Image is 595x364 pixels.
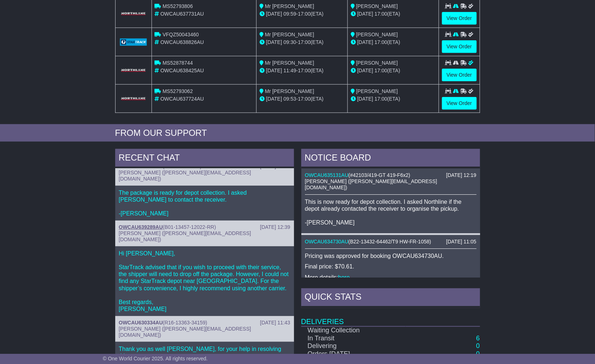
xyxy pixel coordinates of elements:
span: [PERSON_NAME] ([PERSON_NAME][EMAIL_ADDRESS][DOMAIN_NAME]) [305,178,437,190]
div: RECENT CHAT [115,149,294,169]
p: Pricing was approved for booking OWCAU634730AU. [305,252,477,259]
span: Mr [PERSON_NAME] [265,88,314,94]
span: [PERSON_NAME] ([PERSON_NAME][EMAIL_ADDRESS][DOMAIN_NAME]) [119,170,251,182]
div: [DATE] 12:39 [260,224,290,230]
span: 09:53 [284,96,296,102]
div: (ETA) [351,39,436,46]
td: Orders [DATE] [301,351,406,359]
a: 0 [476,343,480,350]
span: [PERSON_NAME] [356,32,398,37]
span: [DATE] [266,11,282,17]
span: VFQZ50043460 [162,32,199,37]
span: [PERSON_NAME] ([PERSON_NAME][EMAIL_ADDRESS][DOMAIN_NAME]) [119,326,251,338]
span: MS52793062 [162,88,193,94]
span: 17:00 [298,68,311,73]
span: 17:00 [298,39,311,45]
div: ( ) [305,172,477,178]
span: [DATE] [266,68,282,73]
a: View Order [442,97,477,110]
span: #42103/419-GT 419-F6x2 [350,172,409,178]
span: OWCAU638826AU [160,39,204,45]
p: More details: . [305,274,477,281]
span: [PERSON_NAME] [356,3,398,9]
span: B22-13432-64462/T9 HW-FR-1058 [350,239,429,244]
div: - (ETA) [260,10,345,18]
span: 11:49 [284,68,296,73]
span: 09:30 [284,39,296,45]
span: [DATE] [357,96,373,102]
div: FROM OUR SUPPORT [115,128,480,138]
span: Mr [PERSON_NAME] [265,3,314,9]
span: 09:59 [284,11,296,17]
div: ( ) [305,239,477,245]
span: 17:00 [375,39,387,45]
span: [PERSON_NAME] [356,60,398,66]
span: [DATE] [266,96,282,102]
div: (ETA) [351,95,436,103]
img: GetCarrierServiceLogo [120,97,147,101]
span: 17:00 [375,96,387,102]
span: [PERSON_NAME] ([PERSON_NAME][EMAIL_ADDRESS][DOMAIN_NAME]) [119,230,251,242]
span: 17:00 [298,96,311,102]
span: 17:00 [375,68,387,73]
a: View Order [442,12,477,25]
span: Mr [PERSON_NAME] [265,32,314,37]
span: [PERSON_NAME] [356,88,398,94]
img: GetCarrierServiceLogo [120,12,147,16]
div: [DATE] 11:43 [260,320,290,326]
span: [DATE] [357,68,373,73]
p: Hi [PERSON_NAME], StarTrack advised that if you wish to proceed with their service, the shipper w... [119,250,290,313]
span: [DATE] [357,11,373,17]
td: In Transit [301,335,406,343]
img: GetCarrierServiceLogo [120,68,147,73]
a: View Order [442,40,477,53]
span: B01-13457-12022-RR [165,224,214,230]
p: Final price: $70.61. [305,263,477,270]
span: OWCAU638425AU [160,68,204,73]
a: OWCAU630334AU [119,320,163,325]
td: Delivering [301,343,406,351]
span: 17:00 [298,11,311,17]
div: - (ETA) [260,95,345,103]
div: [DATE] 12:19 [446,172,476,178]
div: [DATE] 11:05 [446,239,476,245]
span: © One World Courier 2025. All rights reserved. [103,356,208,361]
span: Mr [PERSON_NAME] [265,60,314,66]
a: OWCAU635131AU [305,172,349,178]
div: NOTICE BOARD [301,149,480,169]
div: Quick Stats [301,288,480,308]
p: This is now ready for depot collection. I asked Northline if the depot already contacted the rece... [305,198,477,226]
img: GetCarrierServiceLogo [120,39,147,46]
div: ( ) [119,224,290,230]
span: MS52878744 [162,60,193,66]
td: Waiting Collection [301,327,406,335]
span: MS52793806 [162,3,193,9]
a: View Order [442,69,477,81]
a: OWCAU639289AU [119,224,163,230]
p: The package is ready for depot collection. I asked [PERSON_NAME] to contact the receiver. -[PERSO... [119,189,290,217]
span: [DATE] [266,39,282,45]
div: - (ETA) [260,67,345,74]
div: - (ETA) [260,39,345,46]
span: [DATE] [357,39,373,45]
a: OWCAU634730AU [305,239,349,244]
div: (ETA) [351,67,436,74]
span: R16-13363-34159 [165,320,206,325]
div: ( ) [119,320,290,326]
span: 17:00 [375,11,387,17]
a: here [338,274,350,280]
div: (ETA) [351,10,436,18]
span: OWCAU637724AU [160,96,204,102]
a: 6 [476,335,480,342]
a: 0 [476,351,480,358]
td: Deliveries [301,308,480,327]
span: OWCAU637731AU [160,11,204,17]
